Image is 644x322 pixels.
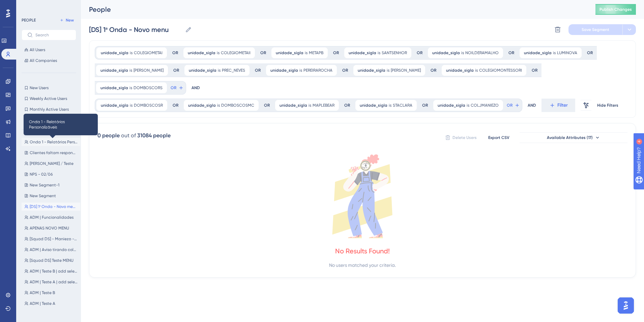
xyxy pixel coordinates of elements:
span: is [129,68,132,73]
div: OR [417,50,422,56]
button: Filter [541,99,575,112]
span: is [218,68,221,73]
div: 31084 people [137,132,171,140]
button: Export CSV [482,132,516,143]
div: AND [528,99,536,112]
span: MAPLEBEAR [313,103,334,108]
button: Clientes faltam responder NPS [22,149,80,157]
span: is [129,85,132,91]
span: unidade_sigla [101,50,128,56]
span: ADM | Aviso tirando colegio do teste NOVOMENU [30,247,78,252]
button: ADM | Teste B [22,289,80,297]
span: unidade_sigla [100,85,128,91]
span: is [378,50,380,56]
span: LUMINOVA [557,50,577,56]
div: OR [508,50,514,56]
div: OR [173,68,179,73]
span: unidade_sigla [360,103,387,108]
span: Save Segment [582,27,609,32]
span: [Squad DS] - Maniezo - CSAT do Novo menu [30,236,78,242]
button: Monthly Active Users [22,105,76,113]
span: unidade_sigla [276,50,303,56]
input: Segment Name [89,25,182,34]
span: is [467,103,469,108]
span: COLJMANIEZO [471,103,499,108]
div: OR [342,68,348,73]
span: Clientes faltam responder NPS [30,150,78,155]
span: Weekly Active Users [30,96,67,101]
span: unidade_sigla [280,103,307,108]
button: [PERSON_NAME] / Teste [22,159,80,168]
div: 0 people [97,132,120,140]
button: Delete Users [444,132,478,143]
span: COLEGIOMETAI [134,50,163,56]
iframe: UserGuiding AI Assistant Launcher [616,295,636,316]
div: OR [172,50,178,56]
span: [Squad DS] Teste MENU [30,258,74,263]
span: New Segment [30,193,56,199]
span: [DS] 1ª Onda - Novo menu [30,204,78,209]
span: unidade_sigla [438,103,465,108]
span: ADM | Teste B [30,290,55,295]
div: out of [121,132,136,140]
span: ADM | Funcionalidades [30,215,74,220]
span: unidade_sigla [101,103,128,108]
span: Publish Changes [599,7,632,12]
div: No users matched your criteria. [329,261,396,269]
span: Hide Filters [597,103,618,108]
button: APENAS NOVO MENU [22,224,80,232]
div: AND [192,81,200,95]
span: unidade_sigla [188,103,216,108]
span: Export CSV [488,135,509,140]
span: unidade_sigla [189,68,216,73]
div: 4 [47,3,49,9]
span: unidade_sigla [524,50,552,56]
span: NPS - 02/06 [30,172,53,177]
span: COLEGIOMONTESSORI [479,68,522,73]
button: New [57,16,76,24]
button: [Squad DS] - Maniezo - CSAT do Novo menu [22,235,80,243]
button: New Users [22,84,76,92]
span: is [387,68,389,73]
span: unidade_sigla [446,68,474,73]
div: OR [255,68,261,73]
span: unidade_sigla [270,68,298,73]
span: unidade_sigla [349,50,376,56]
span: unidade_sigla [358,68,385,73]
button: All Companies [22,57,76,65]
span: is [475,68,478,73]
span: [PERSON_NAME] [391,68,421,73]
span: is [309,103,311,108]
span: Monthly Active Users [30,107,69,112]
button: ADM | Teste A [22,299,80,308]
span: is [553,50,556,56]
div: OR [333,50,339,56]
button: OR [170,82,184,93]
button: [Squad DS] Teste MENU [22,256,80,264]
span: PREC_NEVES [222,68,245,73]
span: is [130,103,133,108]
button: New Segment-1 [22,181,80,189]
button: Hide Filters [597,100,618,111]
span: METAPB [309,50,323,56]
span: Need Help? [16,2,42,10]
button: New Segment [22,192,80,200]
button: Publish Changes [595,4,636,15]
span: ADM | Teste A | add seleção [30,279,78,285]
span: [PERSON_NAME] [134,68,164,73]
span: STACLARA [393,103,412,108]
button: NPS - 02/06 [22,170,80,178]
span: APENAS NOVO MENU [30,225,69,231]
span: ADM | Teste A [30,301,55,306]
span: is [299,68,302,73]
span: All Companies [30,58,57,63]
span: Onda 1 - Relatórios Personalizáveis [30,139,78,145]
span: New Users [30,85,49,91]
div: OR [264,103,270,108]
div: OR [532,68,537,73]
div: OR [422,103,428,108]
span: All Users [30,47,45,52]
button: ADM | Teste B | add seleção [22,267,80,275]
